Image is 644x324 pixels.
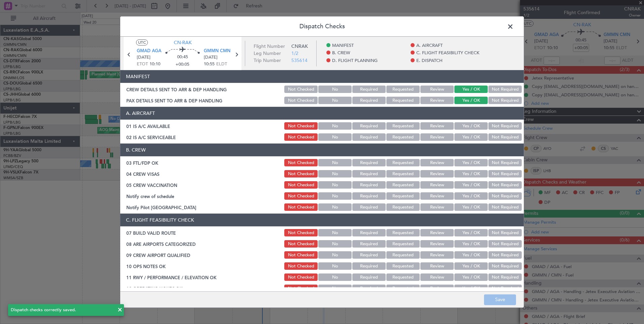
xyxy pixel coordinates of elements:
[488,86,522,93] button: Not Required
[488,273,522,281] button: Not Required
[488,181,522,189] button: Not Required
[488,159,522,166] button: Not Required
[488,262,522,270] button: Not Required
[120,17,524,37] header: Dispatch Checks
[488,133,522,141] button: Not Required
[488,97,522,104] button: Not Required
[488,122,522,130] button: Not Required
[488,170,522,177] button: Not Required
[488,192,522,200] button: Not Required
[488,251,522,259] button: Not Required
[11,307,114,314] div: Dispatch checks correctly saved.
[488,240,522,248] button: Not Required
[488,203,522,211] button: Not Required
[488,229,522,236] button: Not Required
[488,285,522,292] button: Not Required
